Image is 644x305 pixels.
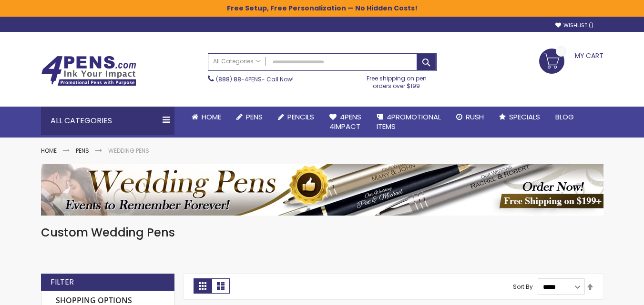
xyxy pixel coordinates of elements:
strong: Wedding Pens [108,147,149,155]
span: Specials [509,112,540,122]
img: 4Pens Custom Pens and Promotional Products [41,56,136,86]
h1: Custom Wedding Pens [41,225,603,240]
a: Pencils [270,107,322,128]
label: Sort By [513,283,533,291]
a: 4PROMOTIONALITEMS [369,107,449,138]
a: Home [41,147,57,155]
div: All Categories [41,107,174,135]
span: Pencils [287,112,314,122]
span: Rush [466,112,484,122]
span: Pens [246,112,263,122]
a: Wishlist [555,22,593,29]
a: Pens [76,147,89,155]
a: 4Pens4impact [322,107,369,138]
a: Specials [491,107,548,128]
img: Wedding Pens [41,164,603,216]
span: 4PROMOTIONAL ITEMS [377,112,441,131]
strong: Grid [194,278,212,294]
a: All Categories [208,54,266,69]
span: Blog [555,112,574,122]
div: Free shipping on pen orders over $199 [357,71,437,90]
span: - Call Now! [216,75,294,83]
strong: Filter [51,277,74,287]
a: Blog [548,107,582,128]
a: Rush [449,107,491,128]
span: 4Pens 4impact [329,112,361,131]
span: All Categories [213,58,261,65]
a: Home [184,107,229,128]
a: Pens [229,107,270,128]
span: Home [202,112,221,122]
a: (888) 88-4PENS [216,75,262,83]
